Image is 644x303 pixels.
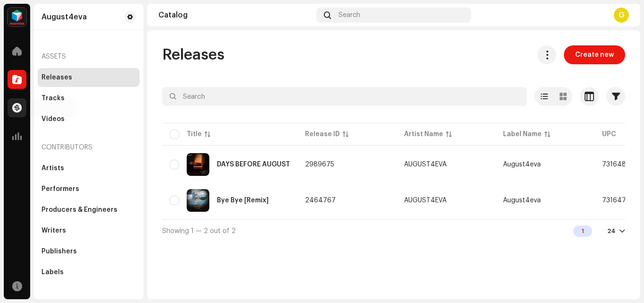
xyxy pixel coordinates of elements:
div: Title [187,130,202,139]
span: 2989675 [305,161,334,168]
re-m-nav-item: Videos [38,110,140,129]
div: Releases [41,74,72,81]
re-m-nav-item: Releases [38,68,140,87]
re-m-nav-item: Performers [38,180,140,199]
span: AUGUST4EVA [404,161,488,168]
re-m-nav-item: Writers [38,221,140,240]
div: Catalog [158,11,313,19]
re-a-nav-header: Contributors [38,136,140,159]
div: Performers [41,185,79,193]
span: Create new [575,45,614,64]
img: feab3aad-9b62-475c-8caf-26f15a9573ee [8,8,26,26]
div: Writers [41,227,66,234]
button: Create new [564,45,625,64]
div: Producers & Engineers [41,206,117,214]
div: DAYS BEFORE AUGUST [217,161,290,168]
div: AUGUST4EVA [404,197,446,204]
span: Showing 1 — 2 out of 2 [162,228,236,234]
div: Artist Name [404,130,443,139]
span: AUGUST4EVA [404,197,488,204]
div: 1 [573,225,592,237]
div: Release ID [305,130,340,139]
re-m-nav-item: Artists [38,159,140,178]
span: August4eva [503,197,541,204]
input: Search [162,87,527,106]
span: 2464767 [305,197,336,204]
re-a-nav-header: Assets [38,45,140,68]
re-m-nav-item: Publishers [38,242,140,261]
div: Label Name [503,130,542,139]
div: Tracks [41,95,65,102]
div: G [614,8,629,23]
div: Videos [41,115,65,123]
div: 24 [607,227,616,235]
div: Artists [41,164,64,172]
re-m-nav-item: Labels [38,263,140,282]
span: August4eva [503,161,541,168]
re-m-nav-item: Producers & Engineers [38,200,140,219]
div: Labels [41,268,64,276]
img: d7d5a848-215a-4437-b2a9-527162c6f868 [187,153,209,176]
div: Publishers [41,248,77,255]
img: 0e939d53-2bf8-4ed8-bf02-4f6ccd5ea0da [187,189,209,212]
div: Bye Bye [Remix] [217,197,269,204]
span: Search [339,11,360,19]
re-m-nav-item: Tracks [38,89,140,108]
div: AUGUST4EVA [404,161,446,168]
div: August4eva [41,13,87,21]
span: Releases [162,45,224,64]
